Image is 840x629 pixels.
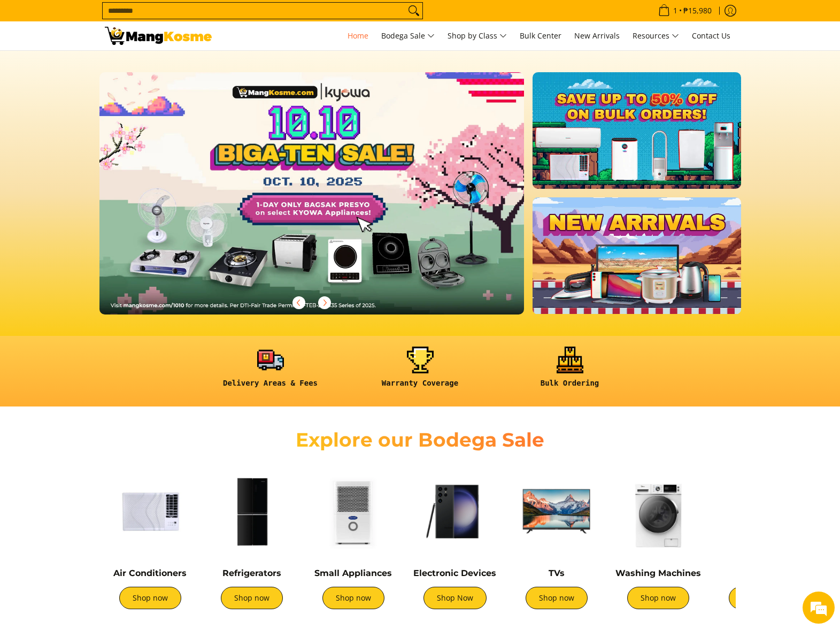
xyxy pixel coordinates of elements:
[549,568,565,578] a: TVs
[627,21,684,50] a: Resources
[442,21,512,50] a: Shop by Class
[627,587,689,609] a: Shop now
[413,568,496,578] a: Electronic Devices
[687,21,736,50] a: Contact Us
[692,30,730,41] span: Contact Us
[105,466,196,557] img: Air Conditioners
[99,72,559,332] a: More
[221,587,283,609] a: Shop now
[113,568,187,578] a: Air Conditioners
[520,30,561,41] span: Bulk Center
[105,27,212,45] img: Mang Kosme: Your Home Appliances Warehouse Sale Partner!
[729,587,791,609] a: Shop now
[613,466,704,557] img: Washing Machines
[714,466,805,557] img: Cookers
[410,466,500,557] img: Electronic Devices
[265,428,575,452] h2: Explore our Bodega Sale
[500,347,639,396] a: <h6><strong>Bulk Ordering</strong></h6>
[201,347,340,396] a: <h6><strong>Delivery Areas & Fees</strong></h6>
[526,587,588,609] a: Shop now
[511,466,602,557] img: TVs
[351,347,490,396] a: <h6><strong>Warranty Coverage</strong></h6>
[119,587,181,609] a: Shop now
[405,3,422,19] button: Search
[514,21,567,50] a: Bulk Center
[287,291,311,314] button: Previous
[633,29,679,43] span: Resources
[574,30,620,41] span: New Arrivals
[655,5,715,17] span: •
[423,587,487,609] a: Shop Now
[672,7,679,14] span: 1
[314,568,392,578] a: Small Appliances
[348,30,368,41] span: Home
[322,587,384,609] a: Shop now
[206,466,297,557] img: Refrigerators
[682,7,713,14] span: ₱15,980
[313,291,336,314] button: Next
[342,21,374,50] a: Home
[448,29,507,43] span: Shop by Class
[222,568,281,578] a: Refrigerators
[376,21,440,50] a: Bodega Sale
[615,568,701,578] a: Washing Machines
[308,466,399,557] img: Small Appliances
[222,21,736,50] nav: Main Menu
[569,21,625,50] a: New Arrivals
[381,29,435,43] span: Bodega Sale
